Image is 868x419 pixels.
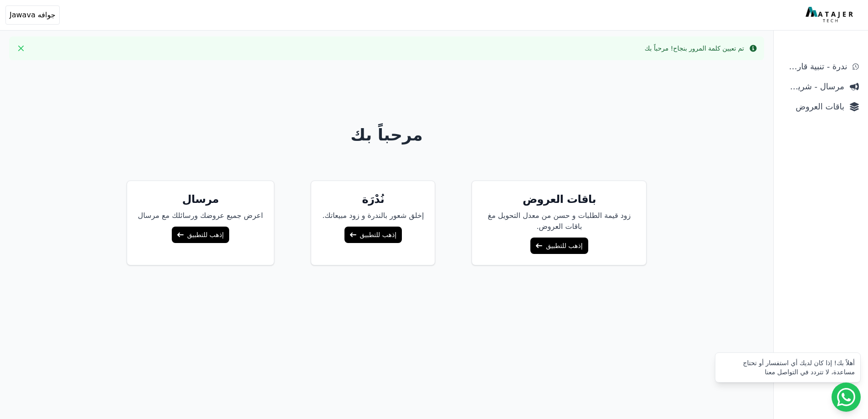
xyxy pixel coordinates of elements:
[37,126,737,144] h1: مرحباً بك
[322,192,424,207] h5: نُدْرَة
[483,192,635,207] h5: باقات العروض
[5,5,60,25] button: جوافه Jawava
[783,80,844,93] span: مرسال - شريط دعاية
[530,238,588,254] a: إذهب للتطبيق
[10,10,56,21] span: جوافه Jawava
[14,41,28,56] button: Close
[172,227,229,243] a: إذهب للتطبيق
[645,44,744,53] div: تم تعيين كلمة المرور بنجاح! مرحباً بك
[344,227,402,243] a: إذهب للتطبيق
[806,7,855,23] img: MatajerTech Logo
[138,210,263,221] p: اعرض جميع عروضك ورسائلك مع مرسال
[322,210,424,221] p: إخلق شعور بالندرة و زود مبيعاتك.
[783,100,844,113] span: باقات العروض
[138,192,263,207] h5: مرسال
[483,210,635,232] p: زود قيمة الطلبات و حسن من معدل التحويل مغ باقات العروض.
[783,60,847,73] span: ندرة - تنبية قارب علي النفاذ
[721,358,855,377] div: أهلاً بك! إذا كان لديك أي استفسار أو تحتاج مساعدة، لا تتردد في التواصل معنا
